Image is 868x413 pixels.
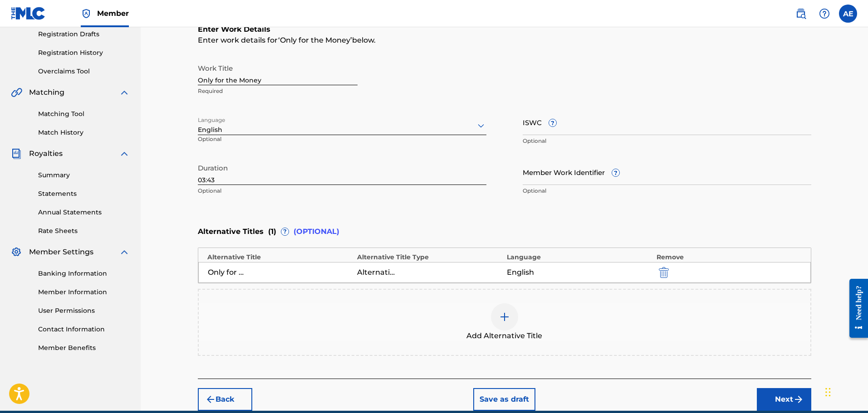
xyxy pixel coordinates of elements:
img: Top Rightsholder [81,8,92,19]
button: Back [198,388,252,411]
a: Matching Tool [38,109,130,119]
span: below. [352,36,376,44]
img: add [499,311,510,322]
span: Member [97,8,129,19]
a: Member Benefits [38,343,130,353]
img: search [795,8,806,19]
a: Annual Statements [38,208,130,217]
img: f7272a7cc735f4ea7f67.svg [793,394,804,405]
iframe: Chat Widget [823,369,868,413]
p: Required [198,87,358,95]
img: expand [119,148,130,159]
span: Only for the Money [278,36,352,44]
a: Summary [38,170,130,180]
p: Optional [523,187,811,195]
div: User Menu [839,5,857,23]
p: Optional [523,137,811,145]
img: MLC Logo [11,7,46,20]
div: Drag [825,379,831,406]
img: 7ee5dd4eb1f8a8e3ef2f.svg [205,394,216,405]
button: Save as draft [473,388,535,411]
span: ? [612,169,619,176]
a: Registration Drafts [38,29,130,39]
span: ? [549,119,556,126]
a: Match History [38,128,130,137]
img: help [819,8,830,19]
span: (OPTIONAL) [294,226,339,237]
a: Member Information [38,287,130,297]
a: Public Search [792,5,810,23]
span: Enter work details for [198,36,278,44]
img: Royalties [11,148,22,159]
a: Banking Information [38,269,130,278]
img: expand [119,247,130,258]
div: Remove [657,253,802,262]
span: Member Settings [29,247,93,258]
a: Overclaims Tool [38,67,130,76]
img: expand [119,87,130,98]
span: Alternative Titles [198,226,264,237]
p: Optional [198,187,486,195]
h6: Enter Work Details [198,24,811,35]
span: Matching [29,87,64,98]
a: Rate Sheets [38,226,130,236]
span: ( 1 ) [268,226,276,237]
span: Only for the Money [280,36,350,44]
p: Optional [198,135,288,150]
div: Help [815,5,834,23]
div: Alternative Title [207,253,353,262]
span: Royalties [29,148,63,159]
a: Registration History [38,48,130,58]
span: Add Alternative Title [466,330,542,341]
img: Matching [11,87,22,98]
div: Language [507,253,652,262]
a: Statements [38,189,130,199]
div: Alternative Title Type [357,253,502,262]
span: ? [281,228,289,235]
img: 12a2ab48e56ec057fbd8.svg [659,267,669,278]
iframe: Resource Center [843,272,868,345]
a: User Permissions [38,306,130,316]
button: Next [757,388,811,411]
a: Contact Information [38,325,130,334]
img: Member Settings [11,247,22,258]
